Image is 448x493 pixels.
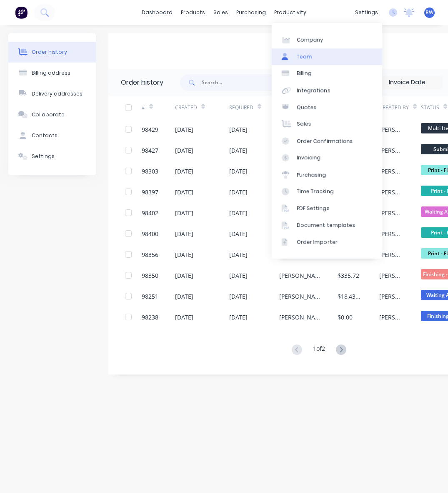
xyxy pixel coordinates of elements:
[272,133,382,149] a: Order Confirmations
[142,146,158,155] div: 98427
[175,96,229,119] div: Created
[379,250,404,259] div: [PERSON_NAME]
[121,78,163,88] div: Order history
[229,96,279,119] div: Required
[229,271,248,280] div: [DATE]
[142,167,158,176] div: 98303
[351,6,382,19] div: settings
[379,209,404,217] div: [PERSON_NAME]
[142,313,158,322] div: 98238
[175,313,193,322] div: [DATE]
[142,229,158,238] div: 98400
[32,111,65,118] div: Collaborate
[229,167,248,176] div: [DATE]
[272,166,382,183] a: Purchasing
[297,188,334,195] div: Time Tracking
[379,104,409,111] div: Created By
[297,238,338,246] div: Order Importer
[297,70,312,78] div: Billing
[297,154,321,161] div: Invoicing
[372,76,442,89] input: Invoice Date
[142,271,158,280] div: 98350
[297,103,317,111] div: Quotes
[229,250,248,259] div: [DATE]
[272,48,382,65] a: Team
[138,6,177,19] a: dashboard
[338,313,353,322] div: $0.00
[32,69,70,77] div: Billing address
[272,65,382,82] a: Billing
[272,99,382,116] a: Quotes
[175,125,193,134] div: [DATE]
[379,167,404,176] div: [PERSON_NAME]
[177,6,209,19] div: products
[142,292,158,301] div: 98251
[142,250,158,259] div: 98356
[297,205,330,212] div: PDF Settings
[272,82,382,99] a: Integrations
[379,292,404,301] div: [PERSON_NAME]
[8,83,96,104] button: Delivery addresses
[272,32,382,48] a: Company
[175,209,193,217] div: [DATE]
[379,125,404,134] div: [PERSON_NAME]
[421,104,439,111] div: Status
[313,344,325,356] div: 1 of 2
[142,209,158,217] div: 98402
[15,6,28,19] img: Factory
[297,36,323,44] div: Company
[32,90,83,98] div: Delivery addresses
[297,137,353,145] div: Order Confirmations
[379,146,404,155] div: [PERSON_NAME]
[297,171,326,179] div: Purchasing
[297,121,311,128] div: Sales
[297,87,330,94] div: Integrations
[379,313,404,322] div: [PERSON_NAME]
[279,313,321,322] div: [PERSON_NAME] - Test prints
[175,250,193,259] div: [DATE]
[272,149,382,166] a: Invoicing
[32,48,67,56] div: Order history
[229,292,248,301] div: [DATE]
[425,9,433,16] span: RW
[175,292,193,301] div: [DATE]
[142,125,158,134] div: 98429
[379,188,404,196] div: [PERSON_NAME]
[229,104,253,111] div: Required
[297,221,355,229] div: Document templates
[175,271,193,280] div: [DATE]
[229,146,248,155] div: [DATE]
[8,146,96,167] button: Settings
[229,125,248,134] div: [DATE]
[142,96,175,119] div: #
[32,153,55,160] div: Settings
[272,116,382,132] a: Sales
[279,271,321,280] div: [PERSON_NAME]
[279,292,321,301] div: [PERSON_NAME]
[142,188,158,196] div: 98397
[175,146,193,155] div: [DATE]
[272,234,382,250] a: Order Importer
[379,271,404,280] div: [PERSON_NAME]
[8,104,96,125] button: Collaborate
[379,96,421,119] div: Created By
[175,167,193,176] div: [DATE]
[142,104,145,111] div: #
[8,63,96,83] button: Billing address
[270,6,310,19] div: productivity
[175,104,197,111] div: Created
[338,271,359,280] div: $335.72
[229,209,248,217] div: [DATE]
[338,292,363,301] div: $18,431.60
[8,125,96,146] button: Contacts
[297,53,312,60] div: Team
[175,229,193,238] div: [DATE]
[229,229,248,238] div: [DATE]
[272,200,382,216] a: PDF Settings
[272,217,382,234] a: Document templates
[229,313,248,322] div: [DATE]
[8,42,96,63] button: Order history
[229,188,248,196] div: [DATE]
[175,188,193,196] div: [DATE]
[32,132,58,139] div: Contacts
